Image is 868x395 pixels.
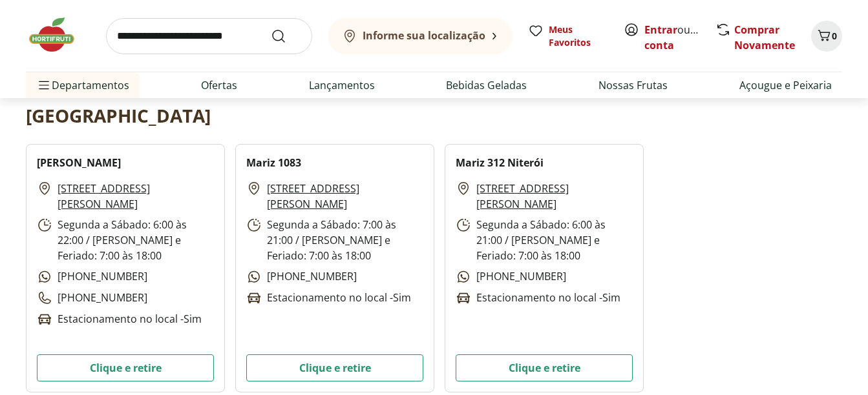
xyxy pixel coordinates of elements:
[811,21,842,52] button: Carrinho
[456,354,633,381] button: Clique e retire
[37,217,214,263] p: Segunda a Sábado: 6:00 às 22:00 / [PERSON_NAME] e Feriado: 7:00 às 18:00
[476,181,633,212] a: [STREET_ADDRESS][PERSON_NAME]
[598,77,668,93] a: Nossas Frutas
[456,268,566,285] p: [PHONE_NUMBER]
[37,311,202,327] p: Estacionamento no local - Sim
[246,268,357,285] p: [PHONE_NUMBER]
[271,28,302,44] button: Submit Search
[456,155,544,170] h2: Mariz 312 Niterói
[328,18,513,54] button: Informe sua localização
[528,23,608,49] a: Meus Favoritos
[58,181,214,212] a: [STREET_ADDRESS][PERSON_NAME]
[446,77,527,93] a: Bebidas Geladas
[734,23,795,52] a: Comprar Novamente
[309,77,375,93] a: Lançamentos
[246,155,301,170] h2: Mariz 1083
[456,217,633,263] p: Segunda a Sábado: 6:00 às 21:00 / [PERSON_NAME] e Feriado: 7:00 às 18:00
[37,155,121,170] h2: [PERSON_NAME]
[37,354,214,381] button: Clique e retire
[246,217,423,263] p: Segunda a Sábado: 7:00 às 21:00 / [PERSON_NAME] e Feriado: 7:00 às 18:00
[36,70,52,101] button: Menu
[739,77,832,93] a: Açougue e Peixaria
[201,77,237,93] a: Ofertas
[26,15,90,54] img: Hortifruti
[246,290,411,306] p: Estacionamento no local - Sim
[644,23,715,52] a: Criar conta
[549,23,608,49] span: Meus Favoritos
[37,268,147,285] p: [PHONE_NUMBER]
[36,70,129,101] span: Departamentos
[456,290,620,306] p: Estacionamento no local - Sim
[26,103,211,128] h2: [GEOGRAPHIC_DATA]
[106,18,312,54] input: search
[644,23,677,37] a: Entrar
[37,290,147,306] p: [PHONE_NUMBER]
[644,22,702,53] span: ou
[832,30,837,42] span: 0
[246,354,423,381] button: Clique e retire
[267,181,423,212] a: [STREET_ADDRESS][PERSON_NAME]
[363,28,485,43] b: Informe sua localização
